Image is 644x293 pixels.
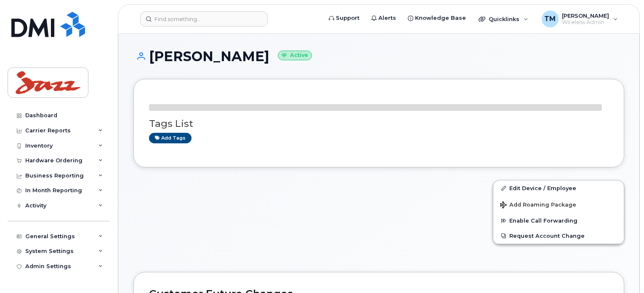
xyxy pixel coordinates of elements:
span: Add Roaming Package [500,202,576,210]
button: Request Account Change [493,228,624,243]
a: Edit Device / Employee [493,180,624,196]
button: Add Roaming Package [493,196,624,213]
small: Active [278,51,312,60]
a: Add tags [149,133,192,143]
h3: Tags List [149,118,609,129]
button: Enable Call Forwarding [493,213,624,228]
h1: [PERSON_NAME] [133,49,624,64]
span: Enable Call Forwarding [509,218,577,224]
